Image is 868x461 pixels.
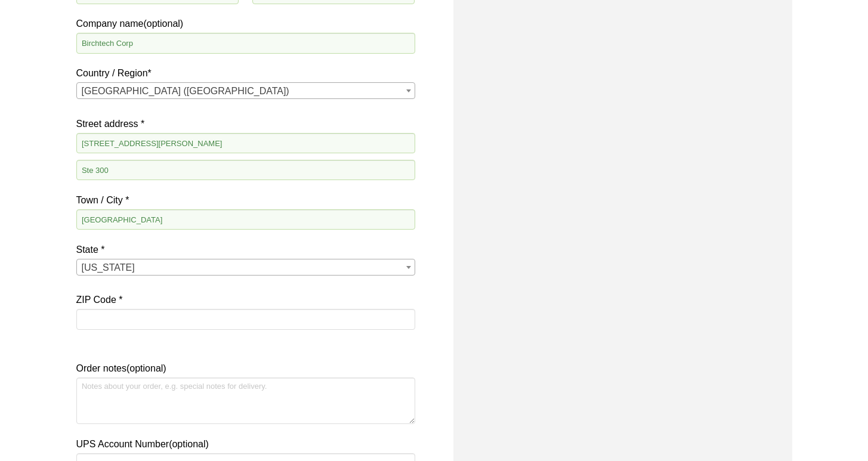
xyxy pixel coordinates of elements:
[76,192,415,208] label: Town / City
[76,242,415,258] label: State
[76,116,415,132] label: Street address
[76,436,415,452] label: UPS Account Number
[76,65,415,81] label: Country / Region
[76,133,415,153] input: House number and street name
[76,82,415,99] span: Country / Region
[126,363,166,373] span: (optional)
[169,439,209,449] span: (optional)
[76,259,415,276] span: State
[77,259,415,276] span: Pennsylvania
[76,292,415,308] label: ZIP Code
[77,83,415,100] span: United States (US)
[76,160,415,180] input: Apartment, suite, unit, etc. (optional)
[76,360,415,376] label: Order notes
[143,18,183,29] span: (optional)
